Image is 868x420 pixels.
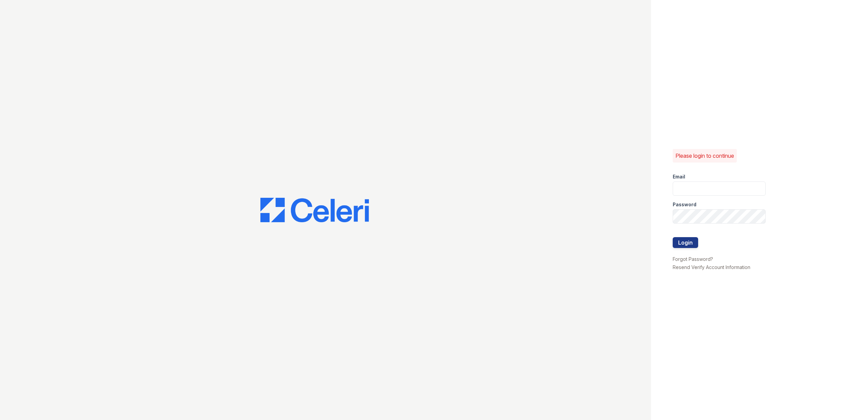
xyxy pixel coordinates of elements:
label: Email [673,173,685,180]
p: Please login to continue [675,152,734,160]
a: Forgot Password? [673,256,713,262]
a: Resend Verify Account Information [673,264,750,270]
img: CE_Logo_Blue-a8612792a0a2168367f1c8372b55b34899dd931a85d93a1a3d3e32e68fde9ad4.png [260,198,369,222]
button: Login [673,237,698,248]
label: Password [673,201,696,208]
